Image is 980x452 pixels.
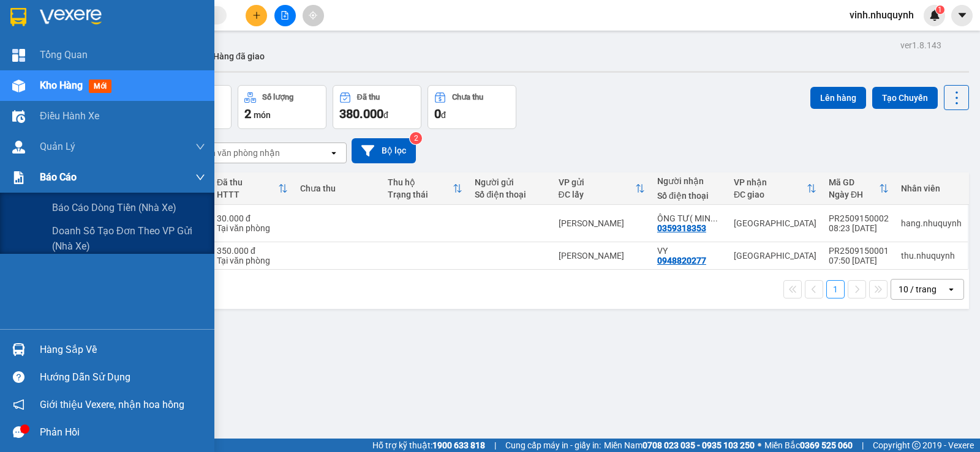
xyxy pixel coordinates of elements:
span: | [862,439,864,452]
span: ⚪️ [758,443,761,448]
div: VP gửi [559,177,635,187]
div: [PERSON_NAME] [559,218,645,228]
div: 08:23 [DATE] [829,223,889,233]
span: Doanh số tạo đơn theo VP gửi (nhà xe) [52,223,205,254]
span: caret-down [957,10,968,21]
img: icon-new-feature [929,10,940,21]
span: question-circle [13,371,24,383]
div: PR2509150001 [829,246,889,256]
div: 0948820277 [657,256,706,265]
th: Toggle SortBy [552,172,651,205]
span: Hỗ trợ kỹ thuật: [372,439,485,452]
div: PR2509150002 [829,213,889,223]
strong: 0708 023 035 - 0935 103 250 [643,440,755,450]
span: đ [441,110,446,120]
span: Tổng Quan [40,47,88,62]
img: warehouse-icon [12,141,25,154]
span: Miền Bắc [764,439,853,452]
div: Số điện thoại [475,190,546,199]
span: 1 [938,6,942,14]
div: Đã thu [217,177,278,187]
div: Hướng dẫn sử dụng [40,368,205,387]
div: ver 1.8.143 [900,39,941,52]
span: Điều hành xe [40,108,99,124]
div: Số điện thoại [657,191,722,201]
th: Toggle SortBy [823,172,895,205]
span: ... [710,213,718,223]
img: dashboard-icon [12,49,25,62]
div: VP nhận [734,177,807,187]
div: 07:50 [DATE] [829,256,889,265]
div: Tại văn phòng [217,223,288,233]
span: down [195,172,205,182]
strong: 1900 633 818 [432,440,485,450]
img: warehouse-icon [12,343,25,356]
div: 30.000 đ [217,213,288,223]
button: Hàng đã giao [203,42,274,71]
div: 10 / trang [899,283,937,295]
div: thu.nhuquynh [901,251,962,261]
span: Kho hàng [40,80,83,91]
button: Lên hàng [810,87,866,109]
div: ÔNG TƯ( MINH TÂM) [657,213,722,223]
button: Tạo Chuyến [872,87,938,109]
div: Nhân viên [901,183,962,193]
span: Giới thiệu Vexere, nhận hoa hồng [40,397,184,412]
th: Toggle SortBy [211,172,294,205]
button: file-add [274,5,296,26]
span: Báo cáo dòng tiền (nhà xe) [52,200,176,215]
div: Thu hộ [388,177,453,187]
span: đ [383,110,388,120]
div: ĐC lấy [559,190,635,199]
button: Đã thu380.000đ [333,85,421,129]
div: hang.nhuquynh [901,218,962,228]
span: Miền Nam [604,439,755,452]
div: Mã GD [829,177,879,187]
span: vinh.nhuquynh [840,7,924,23]
div: [GEOGRAPHIC_DATA] [734,251,816,261]
div: 0359318353 [657,223,706,233]
span: | [494,439,496,452]
th: Toggle SortBy [728,172,823,205]
div: Trạng thái [388,190,453,199]
span: file-add [281,11,289,20]
div: Ngày ĐH [829,190,879,199]
div: Chưa thu [300,183,375,193]
span: 2 [244,106,251,121]
div: Hàng sắp về [40,341,205,359]
span: down [195,142,205,152]
span: món [254,110,271,120]
span: copyright [912,441,921,450]
span: notification [13,399,24,410]
span: aim [309,11,317,20]
img: logo-vxr [10,8,26,26]
div: 350.000 đ [217,246,288,256]
button: Chưa thu0đ [428,85,516,129]
span: message [13,426,24,438]
th: Toggle SortBy [382,172,469,205]
button: plus [246,5,267,26]
span: 380.000 [339,106,383,121]
button: Số lượng2món [238,85,326,129]
div: ĐC giao [734,190,807,199]
button: 1 [826,280,845,298]
button: aim [303,5,324,26]
img: warehouse-icon [12,80,25,92]
svg: open [329,148,339,158]
sup: 1 [936,6,944,14]
span: plus [252,11,261,20]
div: Đã thu [357,93,380,102]
div: Người nhận [657,176,722,186]
span: Cung cấp máy in - giấy in: [505,439,601,452]
div: [PERSON_NAME] [559,251,645,261]
div: Phản hồi [40,423,205,442]
button: caret-down [951,5,973,26]
span: Quản Lý [40,139,75,154]
strong: 0369 525 060 [800,440,853,450]
div: Số lượng [262,93,293,102]
div: [GEOGRAPHIC_DATA] [734,218,816,228]
div: Chọn văn phòng nhận [195,147,280,159]
img: solution-icon [12,171,25,184]
div: Người gửi [475,177,546,187]
sup: 2 [410,132,422,144]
